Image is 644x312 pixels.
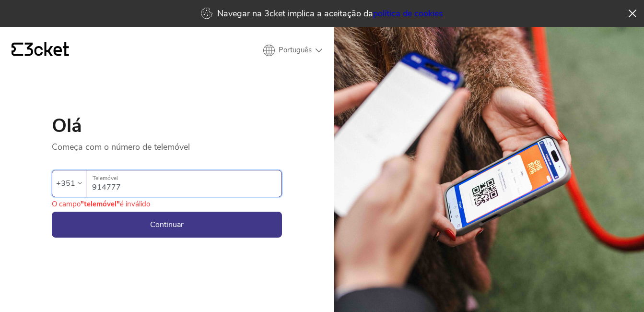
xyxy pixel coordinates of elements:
[86,170,281,186] label: Telemóvel
[217,8,443,19] p: Navegar na 3cket implica a aceitação da
[52,199,150,209] div: O campo é inválido
[12,42,69,59] a: {' '}
[52,135,282,153] p: Começa com o número de telemóvel
[92,170,281,197] input: Telemóvel
[12,43,23,56] g: {' '}
[56,176,75,191] div: +351
[52,212,282,238] button: Continuar
[52,116,282,135] h1: Olá
[81,199,120,209] b: "telemóvel"
[373,8,443,19] a: política de cookies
